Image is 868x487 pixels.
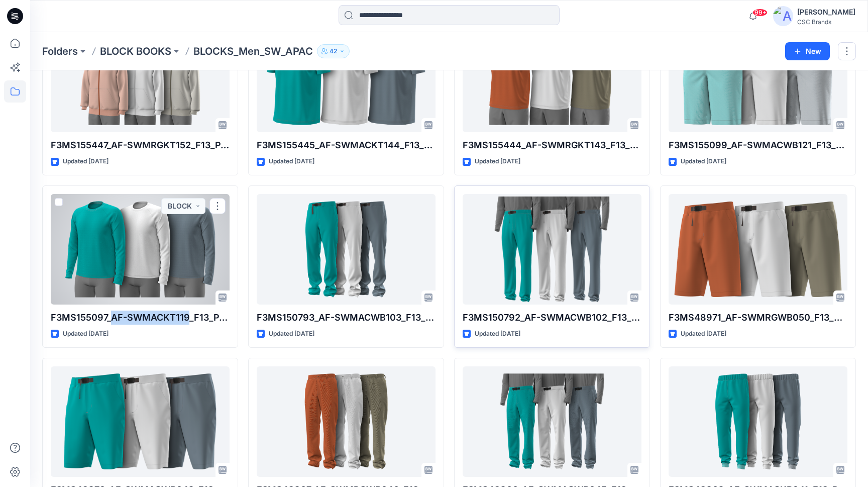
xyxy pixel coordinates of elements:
a: F3MS48970_AF-SWMACWB049_F13_PAACT_VFA [51,366,230,477]
p: F3MS150793_AF-SWMACWB103_F13_PAACT_VFA [257,311,436,325]
p: Updated [DATE] [63,156,108,167]
p: Updated [DATE] [63,329,108,339]
p: Updated [DATE] [681,156,726,167]
img: avatar [773,6,793,26]
p: 42 [330,46,337,57]
div: CSC Brands [797,18,855,26]
p: Updated [DATE] [269,329,314,339]
p: F3MS155099_AF-SWMACWB121_F13_PAACT_VFA [669,138,847,152]
a: F3MS155097_AF-SWMACKT119_F13_PAACT_VFA [51,194,230,305]
p: Updated [DATE] [269,156,314,167]
a: F3MS155445_AF-SWMACKT144_F13_PAACT_VFA [257,22,436,132]
a: F3MS48962_AF-SWMACKB041_F13_PAACT_VFA [669,366,847,477]
a: Folders [42,44,78,58]
p: F3MS155445_AF-SWMACKT144_F13_PAACT_VFA [257,138,436,152]
p: Updated [DATE] [475,329,520,339]
p: F3MS155444_AF-SWMRGKT143_F13_PAREG_VFA [463,138,641,152]
p: F3MS48971_AF-SWMRGWB050_F13_PAREG_VFA [669,311,847,325]
p: F3MS155447_AF-SWMRGKT152_F13_PAREG_VFA [51,138,230,152]
a: F3MS150792_AF-SWMACWB102_F13_PAACT_VFA [463,194,641,305]
p: BLOCKS_Men_SW_APAC [193,44,313,58]
p: F3MS150792_AF-SWMACWB102_F13_PAACT_VFA [463,311,641,325]
button: New [785,42,830,60]
span: 99+ [752,9,768,17]
a: F3MS155447_AF-SWMRGKT152_F13_PAREG_VFA [51,22,230,132]
a: F3MS48971_AF-SWMRGWB050_F13_PAREG_VFA [669,194,847,305]
a: F3MS155099_AF-SWMACWB121_F13_PAACT_VFA [669,22,847,132]
a: F3MS155444_AF-SWMRGKT143_F13_PAREG_VFA [463,22,641,132]
a: BLOCK BOOKS [100,44,171,58]
a: F3MS48966_AF-SWMACWB045_F13_PAACT_VFA [463,366,641,477]
p: Updated [DATE] [681,329,726,339]
button: 42 [317,44,350,58]
div: [PERSON_NAME] [797,6,855,18]
a: F3MS48967_AF-SWMRGWB046_F13_PAREG_VFA [257,366,436,477]
p: Updated [DATE] [475,156,520,167]
a: F3MS150793_AF-SWMACWB103_F13_PAACT_VFA [257,194,436,305]
p: F3MS155097_AF-SWMACKT119_F13_PAACT_VFA [51,311,230,325]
